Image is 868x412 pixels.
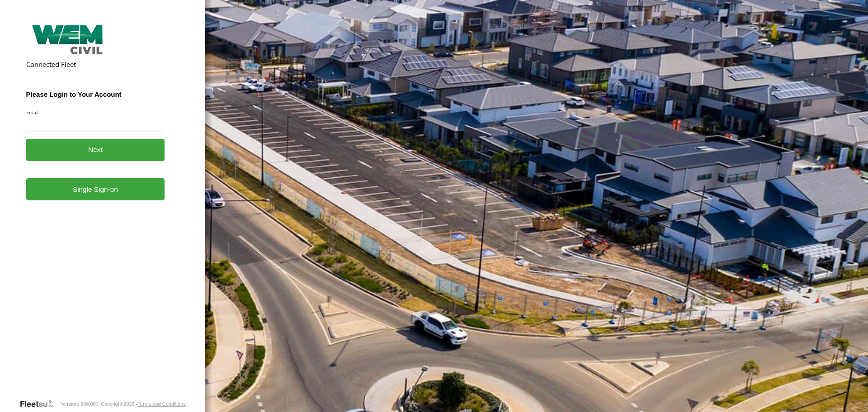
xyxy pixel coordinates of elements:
label: Email [26,109,165,116]
h2: Connected Fleet [26,60,165,69]
div: © Copyright 2025 - [96,401,186,407]
a: Visit our Website [19,399,61,408]
a: Terms and Conditions [137,401,185,407]
button: Next [26,139,165,161]
a: Single Sign-on [26,178,165,200]
div: Version: 308.00 [61,401,95,407]
h3: Please Login to Your Account [26,90,165,98]
img: WEM [26,25,109,54]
